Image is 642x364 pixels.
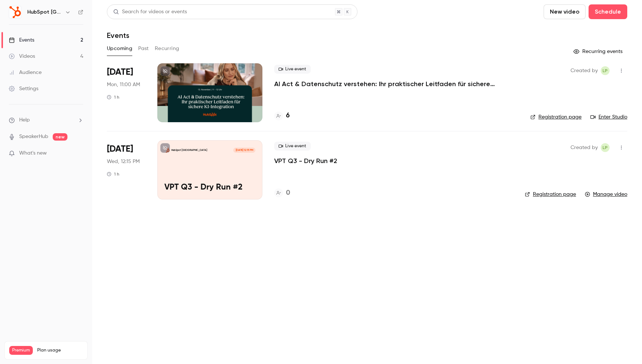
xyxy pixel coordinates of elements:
[37,347,83,353] span: Plan usage
[107,66,133,78] span: [DATE]
[164,183,255,192] p: VPT Q3 - Dry Run #2
[107,158,140,165] span: Wed, 12:15 PM
[74,150,83,157] iframe: Noticeable Trigger
[530,113,582,121] a: Registration page
[585,191,627,198] a: Manage video
[9,6,21,18] img: HubSpot Germany
[9,85,38,92] div: Settings
[19,116,30,124] span: Help
[9,346,33,355] span: Premium
[9,69,42,76] div: Audience
[233,148,255,153] span: [DATE] 12:15 PM
[274,111,290,121] a: 6
[589,4,627,19] button: Schedule
[571,66,598,75] span: Created by
[107,63,146,122] div: Nov 10 Mon, 11:00 AM (Europe/Berlin)
[274,65,311,74] span: Live event
[286,188,290,198] h4: 0
[570,46,627,57] button: Recurring events
[274,142,311,151] span: Live event
[155,43,179,54] button: Recurring
[157,140,262,199] a: VPT Q3 - Dry Run #2HubSpot [GEOGRAPHIC_DATA][DATE] 12:15 PMVPT Q3 - Dry Run #2
[544,4,586,19] button: New video
[107,81,140,88] span: Mon, 11:00 AM
[107,43,132,54] button: Upcoming
[113,8,187,16] div: Search for videos or events
[138,43,149,54] button: Past
[27,8,62,16] h6: HubSpot [GEOGRAPHIC_DATA]
[107,31,129,40] h1: Events
[274,156,337,165] a: VPT Q3 - Dry Run #2
[274,188,290,198] a: 0
[9,116,83,124] li: help-dropdown-opener
[19,149,47,157] span: What's new
[601,66,610,75] span: Larissa Pilat
[107,140,146,199] div: Dec 31 Wed, 12:15 PM (Europe/Berlin)
[274,79,495,88] a: AI Act & Datenschutz verstehen: Ihr praktischer Leitfaden für sichere KI-Integration
[171,148,207,152] p: HubSpot [GEOGRAPHIC_DATA]
[9,53,35,60] div: Videos
[571,143,598,152] span: Created by
[286,111,290,121] h4: 6
[9,36,34,44] div: Events
[525,191,576,198] a: Registration page
[603,143,608,152] span: LP
[107,143,133,155] span: [DATE]
[19,133,48,141] a: SpeakerHub
[603,66,608,75] span: LP
[107,171,119,177] div: 1 h
[590,113,627,121] a: Enter Studio
[601,143,610,152] span: Larissa Pilat
[107,94,119,100] div: 1 h
[53,133,67,141] span: new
